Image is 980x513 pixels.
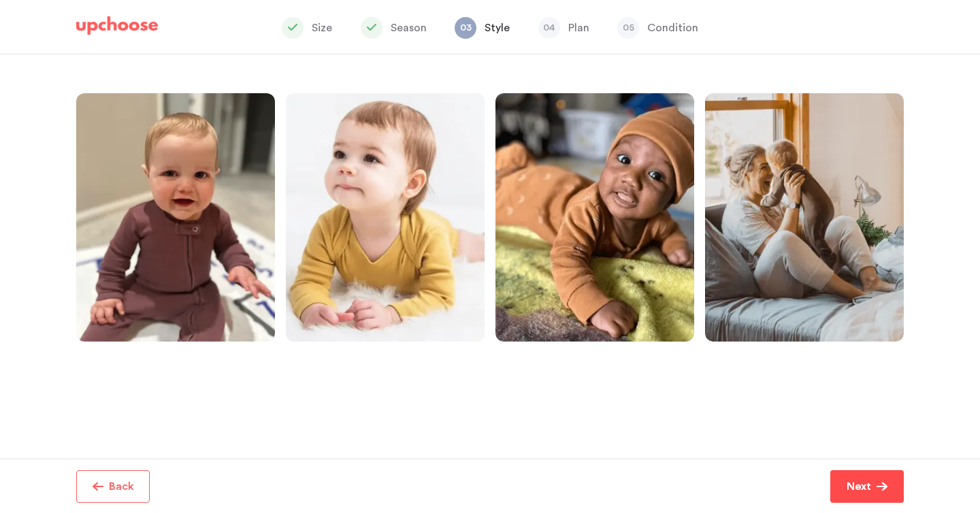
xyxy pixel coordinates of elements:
a: UpChoose [76,16,158,42]
p: Plan [568,20,589,36]
span: 05 [617,17,639,39]
span: 03 [455,17,476,39]
p: Back [109,478,134,495]
p: Style [485,20,510,36]
span: 04 [538,17,560,39]
button: Next [830,470,904,503]
p: Size [312,20,332,36]
button: Back [76,470,150,503]
p: Next [847,478,871,495]
p: Condition [647,20,698,36]
p: Season [391,20,427,36]
img: UpChoose [76,16,158,35]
